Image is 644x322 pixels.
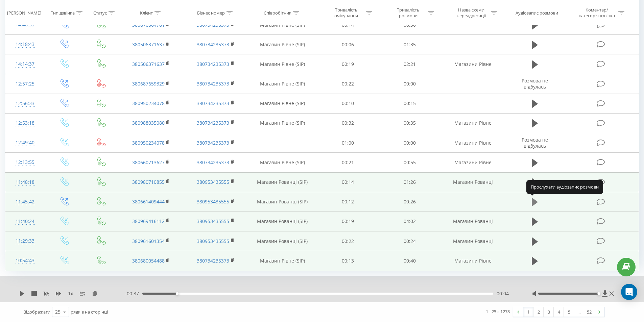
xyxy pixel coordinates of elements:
a: 5 [564,307,574,317]
a: 380953435555 [197,198,229,205]
a: 380506371637 [132,61,165,67]
a: 380988035080 [132,120,165,126]
a: 380660713627 [132,159,165,166]
div: Співробітник [264,10,291,16]
td: Магазини Рівне [440,113,505,133]
a: 1 [523,307,533,317]
a: 380950234078 [132,140,165,146]
span: Розмова не відбулась [522,77,548,90]
a: 380661409444 [132,198,165,205]
div: 12:53:18 [12,117,38,130]
div: 11:40:24 [12,215,38,228]
td: Магазини Рівне [440,153,505,172]
a: 3 [544,307,554,317]
a: 380734235373 [197,120,229,126]
td: Магазин Рованці [440,231,505,251]
td: 00:24 [379,231,441,251]
td: 02:21 [379,54,441,74]
td: 00:19 [317,212,379,231]
td: Магазин Рівне (SIP) [248,35,317,54]
div: 14:14:37 [12,57,38,71]
td: 00:32 [317,113,379,133]
div: Accessibility label [176,292,178,295]
span: Розмова не відбулась [522,137,548,149]
td: 00:40 [379,251,441,271]
a: 380953435555 [197,218,229,224]
div: 11:48:18 [12,176,38,189]
div: 11:45:42 [12,195,38,208]
div: Accessibility label [597,292,600,295]
a: 380687659329 [132,80,165,87]
div: [PERSON_NAME] [7,10,41,16]
span: рядків на сторінці [71,309,108,315]
div: 11:29:33 [12,234,38,248]
div: Open Intercom Messenger [621,284,637,300]
td: 00:00 [379,133,441,153]
a: 380969416112 [132,218,165,224]
td: Магазини Рівне [440,54,505,74]
td: 00:26 [379,192,441,212]
a: 2 [533,307,544,317]
span: 00:04 [497,290,509,297]
td: 00:06 [317,35,379,54]
td: Магазин Рованці (SIP) [248,172,317,192]
td: Магазин Рованці (SIP) [248,212,317,231]
td: Магазин Рівне (SIP) [248,54,317,74]
div: 10:54:43 [12,254,38,267]
span: Відображати [23,309,50,315]
td: 00:10 [317,94,379,113]
div: 25 [55,308,61,315]
a: 380676564761 [132,22,165,28]
a: 380734235373 [197,80,229,87]
div: Бізнес номер [197,10,225,16]
td: 01:26 [379,172,441,192]
div: Тривалість розмови [390,7,426,19]
div: 14:18:43 [12,38,38,51]
td: Магазин Рованці (SIP) [248,192,317,212]
td: 00:35 [379,113,441,133]
td: Магазин Рівне (SIP) [248,113,317,133]
a: 380734235373 [197,159,229,166]
a: 52 [584,307,594,317]
div: 12:57:25 [12,77,38,91]
div: Клієнт [140,10,153,16]
div: 12:13:55 [12,156,38,169]
td: 01:00 [317,133,379,153]
div: Аудіозапис розмови [516,10,558,16]
td: 01:35 [379,35,441,54]
span: - 00:37 [125,290,142,297]
a: 380734235373 [197,22,229,28]
a: 380734235373 [197,257,229,264]
td: Магазин Рівне (SIP) [248,94,317,113]
td: Магазин Рівне (SIP) [248,251,317,271]
a: 380953435555 [197,179,229,185]
td: 00:21 [317,153,379,172]
div: 12:56:33 [12,97,38,110]
td: Магазин Рованці [440,212,505,231]
td: Магазин Рівне (SIP) [248,153,317,172]
a: 380980710855 [132,179,165,185]
a: 380961601354 [132,238,165,244]
td: 04:02 [379,212,441,231]
div: Назва схеми переадресації [453,7,489,19]
a: 380950234078 [132,100,165,106]
td: 00:22 [317,231,379,251]
td: 00:14 [317,172,379,192]
div: 12:49:40 [12,136,38,149]
div: Прослухати аудіозапис розмови [526,180,603,194]
a: 380953435555 [197,238,229,244]
td: Магазин Рованці (SIP) [248,231,317,251]
td: Магазини Рівне [440,251,505,271]
td: Магазин Рованці [440,172,505,192]
td: 00:00 [379,74,441,94]
div: Тривалість очікування [328,7,364,19]
a: 380680054488 [132,257,165,264]
a: 380734235373 [197,140,229,146]
a: 380734235373 [197,41,229,48]
td: Магазини Рівне [440,133,505,153]
td: 00:22 [317,74,379,94]
a: 380506371637 [132,41,165,48]
td: 00:12 [317,192,379,212]
td: 00:55 [379,153,441,172]
td: Магазин Рівне (SIP) [248,74,317,94]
